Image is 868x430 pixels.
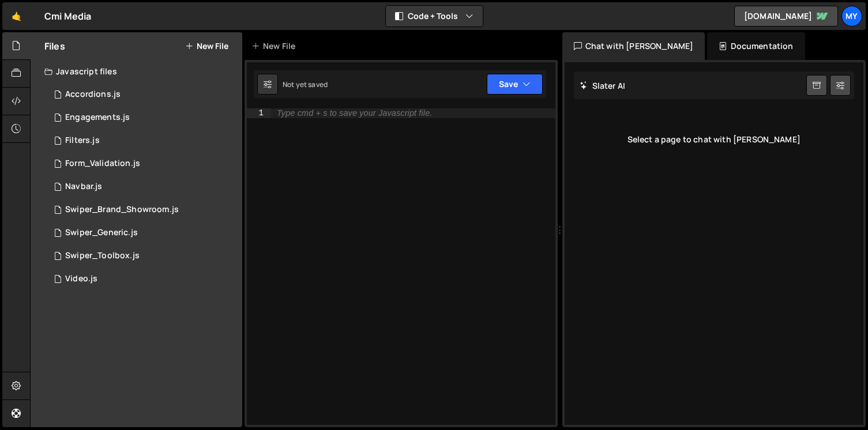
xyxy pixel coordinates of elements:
div: Swiper_Toolbox.js [65,251,140,261]
button: Code + Tools [386,6,483,27]
div: Not yet saved [283,80,328,89]
div: 11245/26355.js [44,175,242,198]
div: 11245/26352.js [44,198,242,221]
div: 11245/26358.js [44,267,242,291]
div: New File [251,40,300,52]
h2: Files [44,40,65,52]
div: 11245/26354.js [44,83,242,106]
div: Documentation [707,32,805,60]
div: Accordions.js [65,89,121,100]
div: Filters.js [65,135,100,146]
div: 11245/26353.js [44,152,242,175]
div: 11245/26351.js [44,221,242,244]
button: New File [185,42,228,51]
div: 1 [247,108,271,118]
a: My [841,6,862,27]
a: [DOMAIN_NAME] [734,6,838,27]
div: Form_Validation.js [65,159,140,169]
button: Save [487,74,543,95]
h2: Slater AI [580,80,626,91]
div: Javascript files [31,60,242,83]
div: Select a page to chat with [PERSON_NAME] [574,116,855,163]
div: Swiper_Brand_Showroom.js [65,205,179,215]
div: Engagements.js [65,112,130,123]
div: Type cmd + s to save your Javascript file. [277,109,432,118]
div: 11245/26350.js [44,244,242,267]
div: Cmi Media [44,9,91,23]
div: 11245/26356.js [44,129,242,152]
div: Navbar.js [65,182,102,192]
div: Swiper_Generic.js [65,228,138,238]
a: 🤙 [2,2,31,30]
div: Video.js [65,274,97,284]
div: Chat with [PERSON_NAME] [562,32,705,60]
div: 11245/26357.js [44,106,242,129]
